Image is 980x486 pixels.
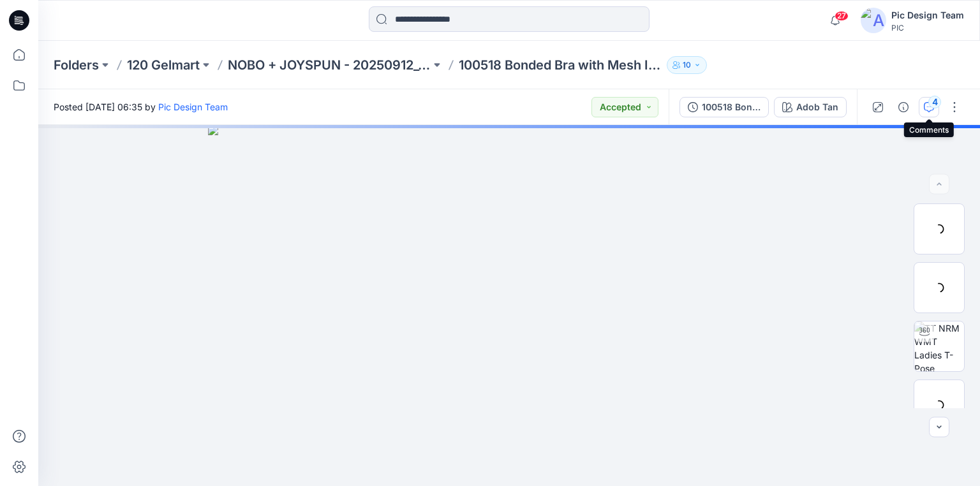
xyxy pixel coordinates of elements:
[54,56,99,74] a: Folders
[774,97,847,117] button: Adob Tan
[228,56,431,74] a: NOBO + JOYSPUN - 20250912_120_GC
[835,11,849,21] span: 27
[891,8,964,23] div: Pic Design Team
[891,23,964,33] div: PIC
[54,100,228,114] span: Posted [DATE] 06:35 by
[683,58,691,72] p: 10
[796,100,838,114] div: Adob Tan
[919,97,939,117] button: 4
[127,56,200,74] a: 120 Gelmart
[928,96,941,108] div: 4
[679,97,769,117] button: 100518 Bonded Bra with Mesh Inserts
[861,8,886,33] img: avatar
[914,321,964,371] img: TT NRM WMT Ladies T-Pose
[158,101,228,112] a: Pic Design Team
[459,56,662,74] p: 100518 Bonded Bra with Mesh Inserts
[893,97,914,117] button: Details
[702,100,761,114] div: 100518 Bonded Bra with Mesh Inserts
[208,125,810,486] img: eyJhbGciOiJIUzI1NiIsImtpZCI6IjAiLCJzbHQiOiJzZXMiLCJ0eXAiOiJKV1QifQ.eyJkYXRhIjp7InR5cGUiOiJzdG9yYW...
[667,56,707,74] button: 10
